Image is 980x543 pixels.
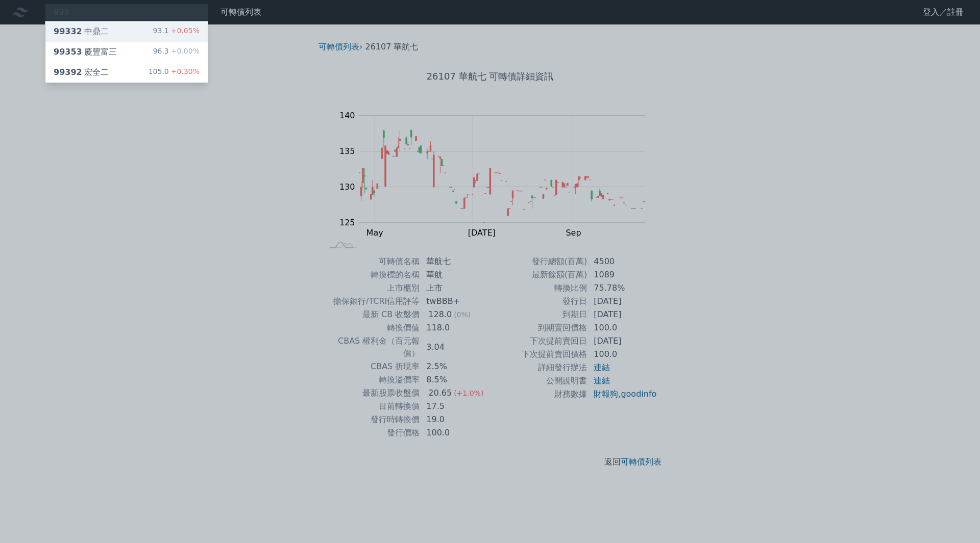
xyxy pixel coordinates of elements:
div: 宏全二 [54,66,109,79]
div: 96.3 [153,46,200,58]
div: 105.0 [149,66,200,79]
a: 99353慶豐富三 96.3+0.00% [45,42,208,62]
a: 99332中鼎二 93.1+0.05% [45,21,208,42]
span: 99332 [54,27,82,36]
span: 99392 [54,67,82,77]
div: 93.1 [153,25,200,38]
span: +0.05% [169,27,200,35]
span: +0.30% [169,67,200,75]
span: +0.00% [169,47,200,55]
span: 99353 [54,47,82,57]
div: 中鼎二 [54,25,109,38]
div: 慶豐富三 [54,46,117,58]
a: 99392宏全二 105.0+0.30% [45,62,208,83]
